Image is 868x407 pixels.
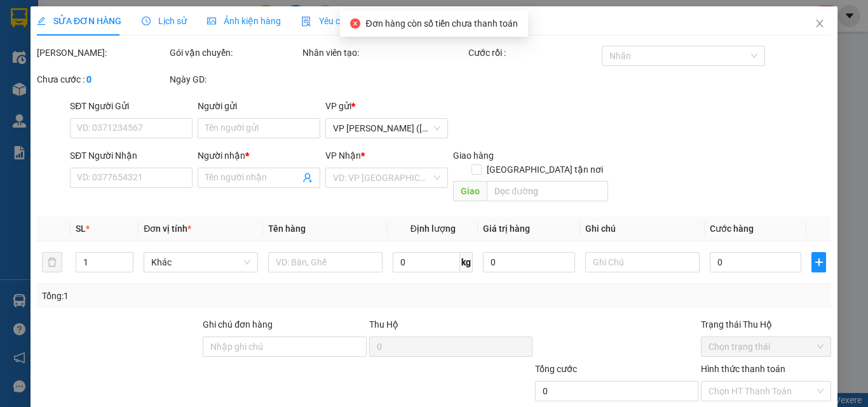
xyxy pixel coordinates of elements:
[207,17,216,25] span: picture
[70,99,193,113] div: SĐT Người Gửi
[36,55,123,67] span: VP Trà Vinh (Hàng)
[86,74,92,84] b: 0
[350,18,360,29] span: close-circle
[142,17,151,25] span: clock-circle
[481,163,607,177] span: [GEOGRAPHIC_DATA] tận nơi
[468,46,599,60] div: Cước rồi :
[453,150,494,161] span: Giao hàng
[268,252,383,272] input: VD: Bàn, Ghế
[483,224,530,234] span: Giá trị hàng
[365,18,517,29] span: Đơn hàng còn số tiền chưa thanh toán
[301,17,311,27] img: icon
[325,99,448,113] div: VP gửi
[301,16,435,26] span: Yêu cầu xuất hóa đơn điện tử
[144,224,191,234] span: Đơn vị tính
[37,72,167,86] div: Chưa cước :
[709,337,824,356] span: Chọn trạng thái
[710,224,754,234] span: Cước hàng
[302,173,313,183] span: user-add
[43,7,147,19] strong: BIÊN NHẬN GỬI HÀNG
[811,252,826,272] button: plus
[585,252,700,272] input: Ghi Chú
[203,337,366,357] input: Ghi chú đơn hàng
[203,319,273,330] label: Ghi chú đơn hàng
[170,72,300,86] div: Ngày GD:
[37,16,121,26] span: SỬA ĐƠN HÀNG
[151,253,250,272] span: Khác
[268,224,306,234] span: Tên hàng
[701,317,831,331] div: Trạng thái Thu Hộ
[701,364,785,374] label: Hình thức thanh toán
[325,150,361,161] span: VP Nhận
[5,83,31,95] span: GIAO:
[5,55,186,67] p: NHẬN:
[5,69,108,81] span: 0585722320 -
[453,181,487,201] span: Giao
[5,25,130,49] span: VP [PERSON_NAME] ([GEOGRAPHIC_DATA]) -
[198,99,320,113] div: Người gửi
[802,6,837,42] button: Close
[580,217,705,241] th: Ghi chú
[42,289,336,303] div: Tổng: 1
[68,69,108,81] span: DÌ NĂM*
[42,252,62,272] button: delete
[76,224,86,234] span: SL
[812,257,825,267] span: plus
[142,16,187,26] span: Lịch sử
[207,16,281,26] span: Ảnh kiện hàng
[37,46,167,60] div: [PERSON_NAME]:
[333,119,440,138] span: VP Trần Phú (Hàng)
[535,364,577,374] span: Tổng cước
[460,252,473,272] span: kg
[116,37,130,49] span: NA
[815,18,825,29] span: close
[487,181,607,201] input: Dọc đường
[369,319,398,330] span: Thu Hộ
[37,17,46,25] span: edit
[5,25,186,49] p: GỬI:
[302,46,466,60] div: Nhân viên tạo:
[198,149,320,163] div: Người nhận
[170,46,300,60] div: Gói vận chuyển:
[70,149,193,163] div: SĐT Người Nhận
[410,224,455,234] span: Định lượng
